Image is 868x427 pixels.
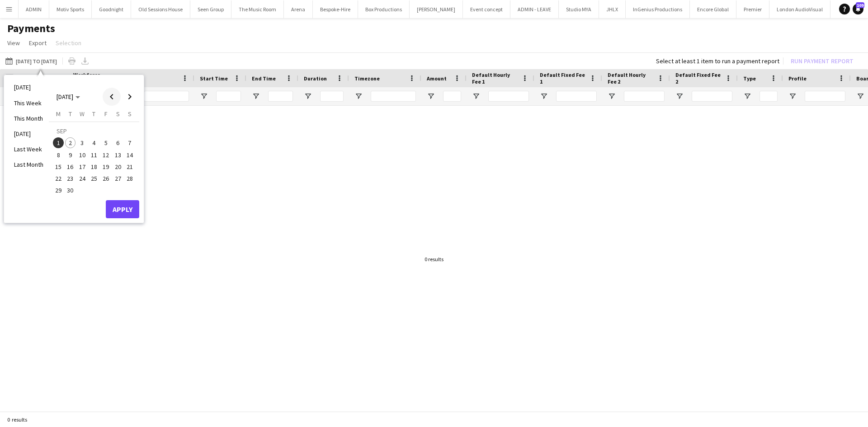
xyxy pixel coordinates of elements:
button: 08-09-2025 [52,149,64,160]
button: 25-09-2025 [88,173,100,184]
span: Profile [788,75,807,82]
span: 4 [89,137,99,148]
input: Name Filter Input [144,91,189,102]
button: Open Filter Menu [608,92,616,100]
button: Arena [284,0,313,18]
div: Select at least 1 item to run a payment report [656,57,779,65]
span: [DATE] [57,93,73,101]
span: 19 [100,161,111,172]
span: Default Hourly Fee 1 [472,71,518,85]
button: 03-09-2025 [76,137,88,149]
button: Bespoke-Hire [313,0,358,18]
span: T [92,110,95,118]
button: 10-09-2025 [76,149,88,160]
button: 14-09-2025 [124,149,136,160]
button: 12-09-2025 [100,149,112,160]
input: Start Time Filter Input [216,91,241,102]
button: Seen Group [190,0,231,18]
button: [DATE] to [DATE] [4,56,59,66]
span: 16 [65,161,76,172]
button: Studio MYA [559,0,599,18]
span: End Time [252,75,276,82]
button: Open Filter Menu [252,92,260,100]
span: View [7,39,20,47]
button: [PERSON_NAME] [410,0,463,18]
button: 04-09-2025 [88,137,100,149]
button: InGenius Productions [626,0,690,18]
div: 0 results [425,256,443,263]
span: 3 [77,137,88,148]
button: The Music Room [231,0,284,18]
button: 11-09-2025 [88,149,100,160]
span: 10 [77,150,88,160]
button: 01-09-2025 [52,137,64,149]
span: Default Hourly Fee 2 [608,71,654,85]
span: 5 [100,137,111,148]
span: 20 [113,161,123,172]
span: 27 [113,173,123,184]
button: ADMIN [19,0,49,18]
span: Amount [427,75,447,82]
span: F [104,110,108,118]
button: Open Filter Menu [472,92,480,100]
button: Open Filter Menu [788,92,797,100]
span: 15 [53,161,64,172]
button: London AudioVisual [769,0,830,18]
span: S [116,110,120,118]
button: Encore Global [690,0,736,18]
button: Open Filter Menu [856,92,864,100]
button: 23-09-2025 [64,173,76,184]
button: 24-09-2025 [76,173,88,184]
button: 21-09-2025 [124,161,136,173]
button: 02-09-2025 [64,137,76,149]
span: M [56,110,61,118]
span: 8 [53,150,64,160]
span: 7 [124,137,135,148]
button: 16-09-2025 [64,161,76,173]
span: 109 [856,2,864,8]
span: Export [29,39,47,47]
span: 13 [113,150,123,160]
button: Open Filter Menu [427,92,435,100]
span: 18 [89,161,99,172]
button: 30-09-2025 [64,184,76,196]
button: Old Sessions House [131,0,190,18]
li: [DATE] [9,126,49,141]
button: JHLX [599,0,626,18]
button: Event concept [463,0,510,18]
button: Open Filter Menu [675,92,684,100]
span: 12 [100,150,111,160]
button: 18-09-2025 [88,161,100,173]
button: Previous month [103,88,121,106]
input: Default Hourly Fee 2 Filter Input [624,91,665,102]
input: Amount Filter Input [443,91,461,102]
input: End Time Filter Input [268,91,293,102]
button: Goodnight [92,0,131,18]
span: 30 [65,185,76,196]
span: 9 [65,150,76,160]
button: Open Filter Menu [354,92,363,100]
button: Open Filter Menu [540,92,548,100]
button: Open Filter Menu [743,92,751,100]
button: 29-09-2025 [52,184,64,196]
input: Profile Filter Input [805,91,845,102]
span: 24 [77,173,88,184]
button: 09-09-2025 [64,149,76,160]
span: 1 [53,137,64,148]
button: ADMIN - LEAVE [510,0,559,18]
li: Last Month [9,157,49,172]
span: Type [743,75,756,82]
button: Motiv Sports [49,0,92,18]
button: Open Filter Menu [200,92,208,100]
span: 25 [89,173,99,184]
span: Workforce ID [73,71,106,85]
span: Default Fixed Fee 2 [675,71,722,85]
span: 11 [89,150,99,160]
input: Column with Header Selection [5,74,14,82]
span: Duration [304,75,327,82]
span: 14 [124,150,135,160]
td: SEP [52,125,136,137]
button: 05-09-2025 [100,137,112,149]
button: 15-09-2025 [52,161,64,173]
span: Start Time [200,75,228,82]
